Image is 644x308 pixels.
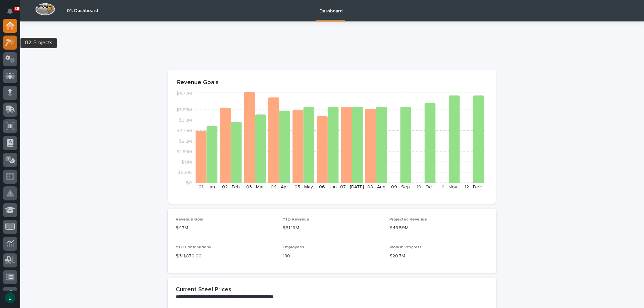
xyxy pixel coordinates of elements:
[294,185,313,189] text: 05 - May
[67,8,98,14] h2: 01. Dashboard
[389,225,488,232] p: $48.59M
[15,6,19,11] p: 36
[8,8,17,19] div: Notifications36
[177,79,487,86] p: Revenue Goals
[177,149,192,154] tspan: $1.65M
[3,291,17,305] button: users-avatar
[176,218,203,222] span: Revenue Goal
[176,91,192,96] tspan: $4.77M
[178,170,192,175] tspan: $550K
[441,185,457,189] text: 11 - Nov
[176,225,275,232] p: $47M
[389,218,427,222] span: Projected Revenue
[176,108,192,112] tspan: $3.85M
[340,185,364,189] text: 07 - [DATE]
[186,181,192,185] tspan: $0
[179,118,192,123] tspan: $3.3M
[367,185,385,189] text: 08 - Aug
[283,218,309,222] span: YTD Revenue
[199,185,215,189] text: 01 - Jan
[283,245,304,249] span: Employees
[246,185,264,189] text: 03 - Mar
[391,185,410,189] text: 09 - Sep
[222,185,240,189] text: 02 - Feb
[465,185,482,189] text: 12 - Dec
[176,286,231,294] h2: Current Steel Prices
[3,4,17,18] button: Notifications
[283,225,382,232] p: $31.19M
[176,245,211,249] span: YTD Contributions
[35,3,55,15] img: Workspace Logo
[389,253,488,260] p: $20.7M
[319,185,337,189] text: 06 - Jun
[176,128,192,133] tspan: $2.75M
[179,139,192,143] tspan: $2.2M
[271,185,288,189] text: 04 - Apr
[283,253,382,260] p: 180
[181,160,192,164] tspan: $1.1M
[417,185,433,189] text: 10 - Oct
[176,253,275,260] p: $ 311,870.00
[389,245,422,249] span: Work in Progress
